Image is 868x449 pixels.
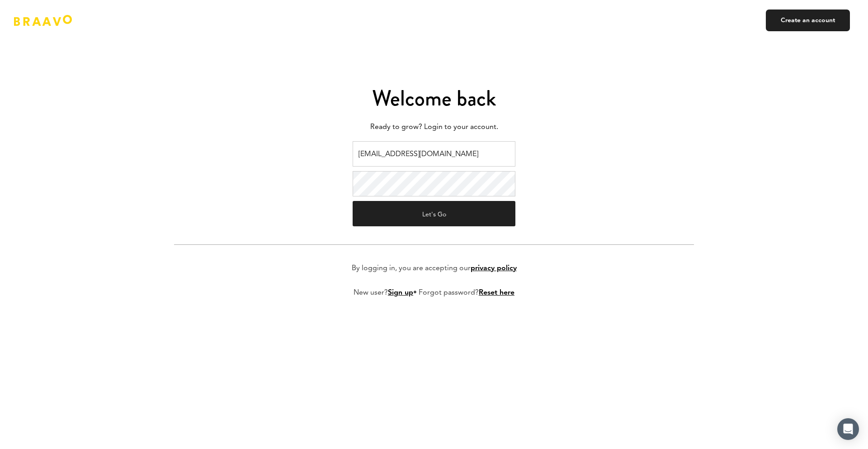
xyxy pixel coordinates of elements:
[471,265,517,272] a: privacy policy
[352,263,517,274] p: By logging in, you are accepting our
[19,6,52,14] span: Support
[174,120,694,134] p: Ready to grow? Login to your account.
[372,83,496,114] span: Welcome back
[837,418,859,440] div: Open Intercom Messenger
[388,289,413,296] a: Sign up
[353,201,515,226] button: Let's Go
[353,141,515,167] input: Email
[354,287,514,298] p: New user? • Forgot password?
[479,289,514,296] a: Reset here
[766,10,850,31] a: Create an account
